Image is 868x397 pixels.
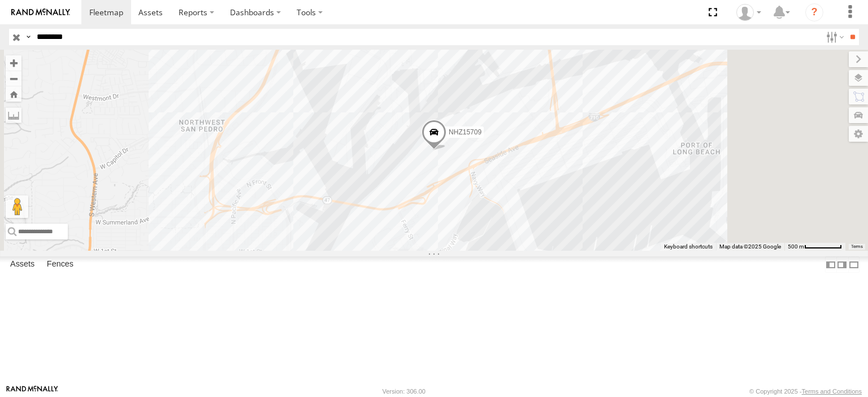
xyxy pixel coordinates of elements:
button: Keyboard shortcuts [664,243,713,251]
div: Version: 306.00 [383,388,426,395]
a: Visit our Website [6,386,58,397]
div: Zulema McIntosch [732,4,765,21]
label: Map Settings [849,126,868,142]
label: Search Query [24,29,33,45]
label: Hide Summary Table [848,256,860,273]
span: NHZ15709 [449,128,481,136]
label: Search Filter Options [822,29,846,45]
a: Terms (opens in new tab) [851,244,863,248]
button: Zoom out [6,71,21,86]
label: Assets [5,257,40,273]
label: Dock Summary Table to the Right [836,256,848,273]
span: 500 m [788,243,804,250]
label: Measure [6,107,21,123]
label: Dock Summary Table to the Left [825,256,836,273]
a: Terms and Conditions [802,388,862,395]
button: Zoom in [6,55,21,71]
i: ? [805,3,823,21]
span: Map data ©2025 Google [719,243,781,250]
div: © Copyright 2025 - [749,388,862,395]
button: Map Scale: 500 m per 63 pixels [784,243,845,251]
button: Zoom Home [6,86,21,102]
img: rand-logo.svg [11,8,70,16]
label: Fences [41,257,79,273]
button: Drag Pegman onto the map to open Street View [6,195,28,218]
